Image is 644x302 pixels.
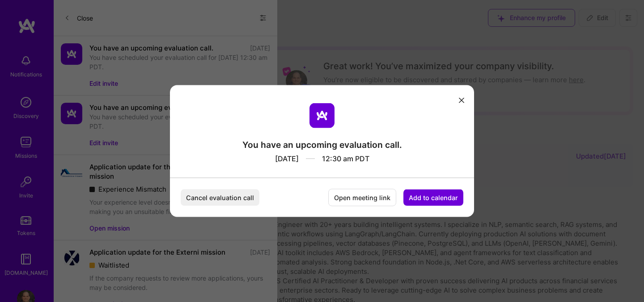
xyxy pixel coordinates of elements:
[328,189,396,206] button: Open meeting link
[459,97,464,103] i: icon Close
[242,151,402,164] div: [DATE] 12:30 am PDT
[403,189,463,206] button: Add to calendar
[309,103,335,128] img: aTeam logo
[181,189,259,206] button: Cancel evaluation call
[170,85,474,217] div: modal
[242,139,402,151] div: You have an upcoming evaluation call.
